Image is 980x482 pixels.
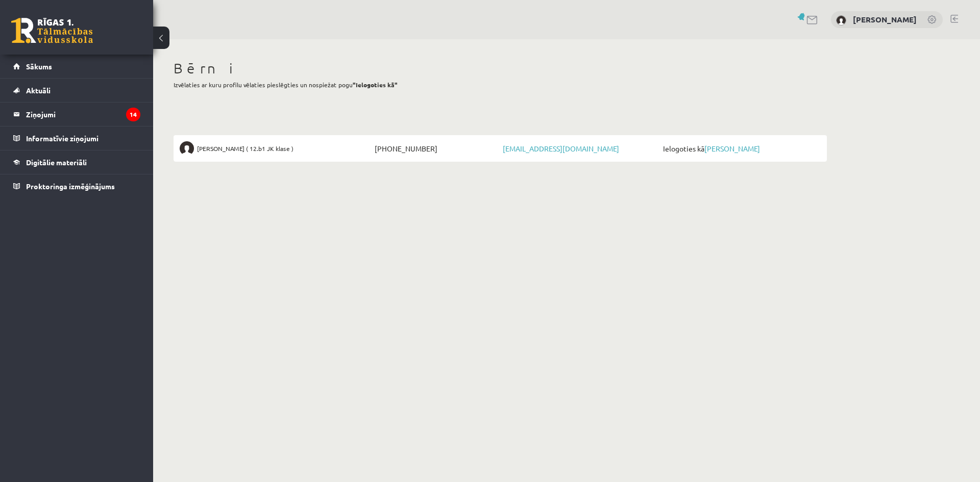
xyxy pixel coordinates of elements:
a: [EMAIL_ADDRESS][DOMAIN_NAME] [503,144,619,153]
span: [PHONE_NUMBER] [372,141,500,156]
b: "Ielogoties kā" [353,81,398,89]
a: Sākums [13,55,140,78]
span: [PERSON_NAME] ( 12.b1 JK klase ) [197,141,293,156]
span: Aktuāli [26,86,51,95]
img: Gita Juškeviča [836,15,846,26]
span: Sākums [26,62,52,71]
p: Izvēlaties ar kuru profilu vēlaties pieslēgties un nospiežat pogu [174,80,827,89]
legend: Informatīvie ziņojumi [26,126,140,150]
a: Proktoringa izmēģinājums [13,174,140,198]
a: Ziņojumi14 [13,103,140,126]
h1: Bērni [174,60,827,77]
a: Aktuāli [13,79,140,102]
a: Rīgas 1. Tālmācības vidusskola [11,18,93,43]
span: Digitālie materiāli [26,158,87,167]
a: Digitālie materiāli [13,150,140,174]
i: 14 [126,108,140,121]
img: Gunita Juškeviča [180,141,194,156]
a: [PERSON_NAME] [704,144,760,153]
a: Informatīvie ziņojumi [13,126,140,150]
a: [PERSON_NAME] [853,14,917,24]
span: Proktoringa izmēģinājums [26,182,115,191]
legend: Ziņojumi [26,103,140,126]
span: Ielogoties kā [660,141,821,156]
